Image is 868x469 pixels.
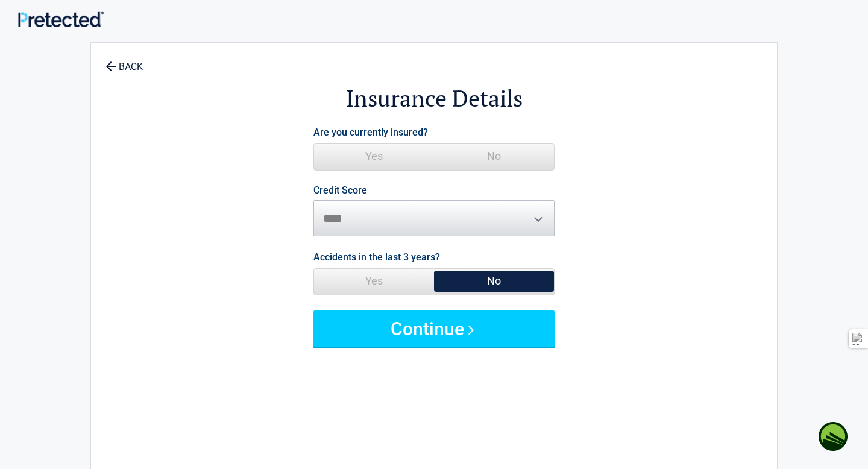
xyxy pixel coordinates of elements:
img: Main Logo [18,11,104,27]
h2: Insurance Details [157,83,711,114]
label: Are you currently insured? [313,124,428,140]
span: No [434,269,554,293]
label: Accidents in the last 3 years? [313,249,440,265]
a: BACK [103,51,145,72]
span: No [434,144,554,168]
span: Yes [314,144,434,168]
label: Credit Score [313,186,367,195]
span: Yes [314,269,434,293]
button: Continue [313,310,555,347]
